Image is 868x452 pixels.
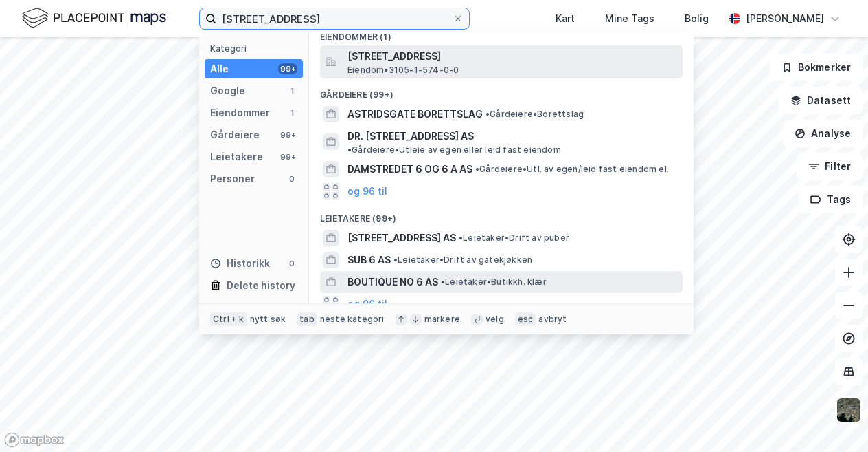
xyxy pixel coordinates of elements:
[347,296,387,312] button: og 96 til
[486,109,490,119] span: •
[347,274,438,290] span: BOUTIQUE NO 6 AS
[22,6,166,30] img: logo.f888ab2527a4732fd821a326f86c7f29.svg
[441,277,445,287] span: •
[210,255,270,272] div: Historikk
[459,233,569,244] span: Leietaker • Drift av puber
[486,314,504,325] div: velg
[393,255,532,266] span: Leietaker • Drift av gatekjøkken
[556,10,575,27] div: Kart
[4,432,65,448] a: Mapbox homepage
[286,107,297,118] div: 1
[779,87,863,114] button: Datasett
[538,314,567,325] div: avbryt
[797,153,863,180] button: Filter
[210,43,303,54] div: Kategori
[210,171,255,187] div: Personer
[347,144,561,155] span: Gårdeiere • Utleie av egen eller leid fast eiendom
[210,312,247,326] div: Ctrl + k
[216,8,453,29] input: Søk på adresse, matrikkel, gårdeiere, leietakere eller personer
[347,48,677,65] span: [STREET_ADDRESS]
[297,312,317,326] div: tab
[309,78,694,103] div: Gårdeiere (99+)
[475,164,669,175] span: Gårdeiere • Utl. av egen/leid fast eiendom el.
[393,255,398,265] span: •
[278,63,297,74] div: 99+
[459,233,463,243] span: •
[286,173,297,184] div: 0
[347,106,483,122] span: ASTRIDSGATE BORETTSLAG
[309,21,694,45] div: Eiendommer (1)
[770,54,863,81] button: Bokmerker
[347,183,387,200] button: og 96 til
[347,252,391,268] span: SUB 6 AS
[441,277,547,288] span: Leietaker • Butikkh. klær
[210,149,263,165] div: Leietakere
[685,10,709,27] div: Bolig
[486,109,584,120] span: Gårdeiere • Borettslag
[320,314,385,325] div: neste kategori
[227,277,295,294] div: Delete history
[424,314,460,325] div: markere
[783,120,863,147] button: Analyse
[210,61,229,77] div: Alle
[347,144,352,155] span: •
[347,161,472,177] span: DAMSTREDET 6 OG 6 A AS
[250,314,286,325] div: nytt søk
[799,386,868,452] iframe: Chat Widget
[746,10,824,27] div: [PERSON_NAME]
[286,258,297,269] div: 0
[347,65,459,76] span: Eiendom • 3105-1-574-0-0
[278,129,297,140] div: 99+
[605,10,654,27] div: Mine Tags
[799,186,863,213] button: Tags
[347,230,456,246] span: [STREET_ADDRESS] AS
[210,83,245,99] div: Google
[515,312,536,326] div: esc
[286,85,297,96] div: 1
[210,127,260,143] div: Gårdeiere
[278,151,297,162] div: 99+
[347,128,474,144] span: DR. [STREET_ADDRESS] AS
[309,202,694,227] div: Leietakere (99+)
[210,105,270,121] div: Eiendommer
[475,164,479,174] span: •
